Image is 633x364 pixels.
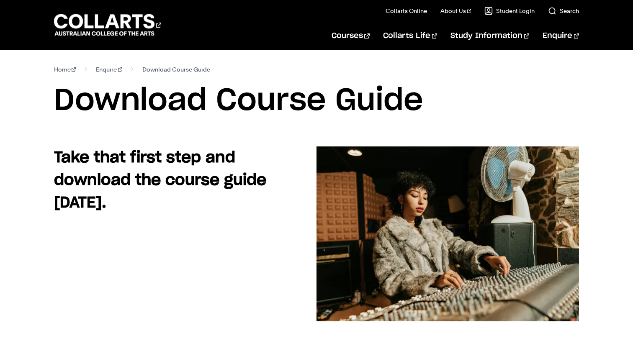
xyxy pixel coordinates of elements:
a: About Us [440,7,471,15]
a: Study Information [450,22,529,50]
a: Courses [332,22,370,50]
h1: Download Course Guide [54,82,579,120]
a: Collarts Online [386,7,427,15]
a: Collarts Life [383,22,437,50]
a: Enquire [543,22,579,50]
a: Enquire [96,64,122,75]
a: Home [54,64,76,75]
span: Download Course Guide [142,64,210,75]
a: Search [548,7,579,15]
div: Go to homepage [54,13,161,37]
strong: Take that first step and download the course guide [DATE]. [54,150,266,210]
a: Student Login [484,7,535,15]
